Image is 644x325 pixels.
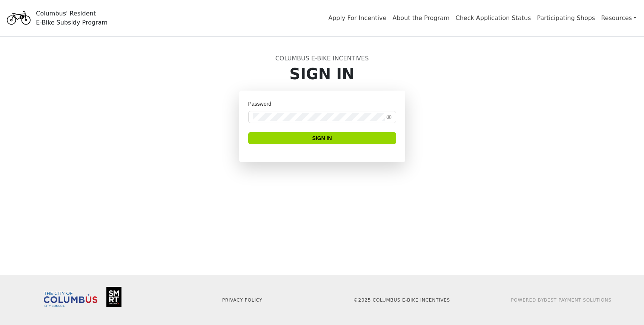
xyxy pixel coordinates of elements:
[78,55,567,62] h6: Columbus E-Bike Incentives
[456,14,531,22] a: Check Application Status
[386,114,392,120] span: eye-invisible
[392,14,449,22] a: About the Program
[36,9,108,27] div: Columbus' Resident E-Bike Subsidy Program
[327,297,477,303] p: © 2025 Columbus E-Bike Incentives
[601,11,636,26] a: Resources
[248,132,396,144] button: Sign In
[78,65,567,83] h1: Sign In
[5,5,33,31] img: Program logo
[312,134,332,142] span: Sign In
[222,297,263,303] a: Privacy Policy
[248,100,277,108] label: Password
[253,113,385,121] input: Password
[5,13,108,22] a: Columbus' ResidentE-Bike Subsidy Program
[511,297,612,303] a: Powered ByBest Payment Solutions
[44,292,97,307] img: Columbus City Council
[328,14,386,22] a: Apply For Incentive
[537,14,595,22] a: Participating Shops
[106,287,121,307] img: Smart Columbus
